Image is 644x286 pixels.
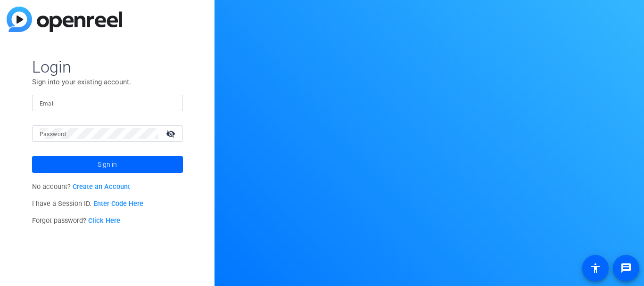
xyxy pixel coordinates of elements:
[620,262,632,274] mat-icon: message
[40,131,66,138] mat-label: Password
[160,127,183,140] mat-icon: visibility_off
[93,200,143,208] a: Enter Code Here
[40,100,55,107] mat-label: Email
[32,57,183,77] span: Login
[32,217,121,225] span: Forgot password?
[32,156,183,173] button: Sign in
[32,183,131,191] span: No account?
[590,262,601,274] mat-icon: accessibility
[88,217,120,225] a: Click Here
[73,183,130,191] a: Create an Account
[32,200,144,208] span: I have a Session ID.
[98,153,117,176] span: Sign in
[32,77,183,87] p: Sign into your existing account.
[7,7,122,32] img: blue-gradient.svg
[40,97,175,108] input: Enter Email Address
